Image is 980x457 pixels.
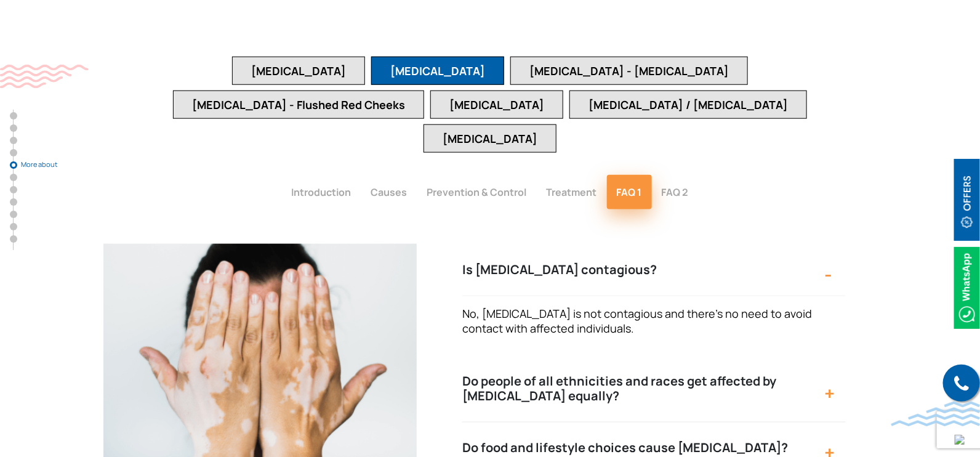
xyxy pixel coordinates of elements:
button: [MEDICAL_DATA] [424,124,556,153]
a: Whatsappicon [954,280,980,294]
a: More about [10,161,17,169]
button: [MEDICAL_DATA] - Flushed Red Cheeks [173,91,424,119]
img: offerBt [954,159,980,241]
img: up-blue-arrow.svg [955,435,965,445]
button: Introduction [282,175,361,209]
button: Treatment [537,175,607,209]
button: FAQ 2 [652,175,699,209]
span: No, [MEDICAL_DATA] is not contagious and there’s no need to avoid contact with affected individuals. [462,306,812,336]
img: bluewave [891,402,980,426]
button: [MEDICAL_DATA] / [MEDICAL_DATA] [569,91,807,119]
button: [MEDICAL_DATA] [430,91,563,119]
button: [MEDICAL_DATA] - [MEDICAL_DATA] [510,57,748,85]
button: Is [MEDICAL_DATA] contagious? [462,244,846,296]
button: [MEDICAL_DATA] [371,57,504,85]
img: Whatsappicon [954,247,980,329]
button: Prevention & Control [417,175,537,209]
button: [MEDICAL_DATA] [232,57,365,85]
button: FAQ 1 [607,175,652,209]
button: Do people of all ethnicities and races get affected by [MEDICAL_DATA] equally? [462,355,846,423]
span: More about [21,161,82,168]
button: Causes [361,175,417,209]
